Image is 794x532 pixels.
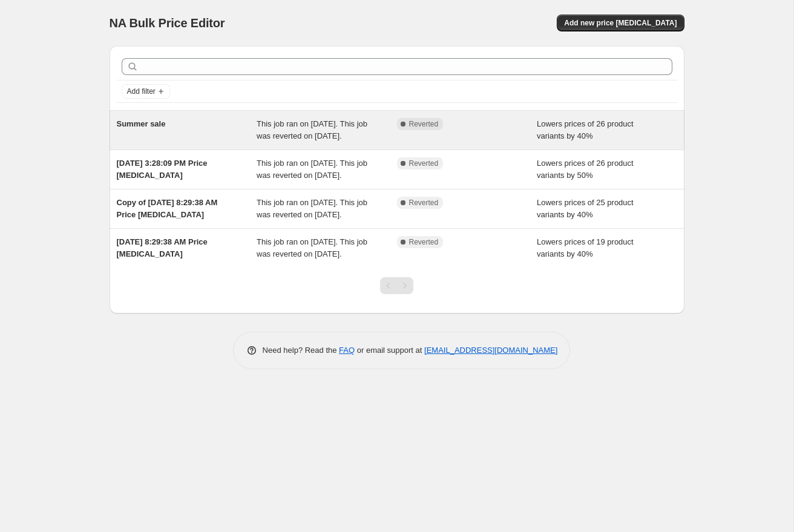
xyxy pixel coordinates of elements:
span: This job ran on [DATE]. This job was reverted on [DATE]. [257,198,367,219]
a: [EMAIL_ADDRESS][DOMAIN_NAME] [424,346,557,355]
span: Reverted [409,198,439,208]
span: Lowers prices of 19 product variants by 40% [537,237,634,258]
span: Add new price [MEDICAL_DATA] [564,18,677,28]
span: This job ran on [DATE]. This job was reverted on [DATE]. [257,119,367,140]
span: Lowers prices of 26 product variants by 40% [537,119,634,140]
span: Reverted [409,159,439,168]
span: Reverted [409,237,439,247]
span: Summer sale [117,119,166,128]
span: NA Bulk Price Editor [110,16,225,30]
span: Lowers prices of 25 product variants by 40% [537,198,634,219]
button: Add filter [122,84,170,99]
span: Reverted [409,119,439,129]
span: Copy of [DATE] 8:29:38 AM Price [MEDICAL_DATA] [117,198,218,219]
span: [DATE] 3:28:09 PM Price [MEDICAL_DATA] [117,159,208,180]
a: FAQ [339,346,355,355]
nav: Pagination [380,277,413,294]
span: [DATE] 8:29:38 AM Price [MEDICAL_DATA] [117,237,208,258]
span: Add filter [127,87,156,96]
span: Need help? Read the [263,346,340,355]
span: or email support at [355,346,424,355]
span: This job ran on [DATE]. This job was reverted on [DATE]. [257,159,367,180]
span: Lowers prices of 26 product variants by 50% [537,159,634,180]
span: This job ran on [DATE]. This job was reverted on [DATE]. [257,237,367,258]
button: Add new price [MEDICAL_DATA] [557,15,684,31]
